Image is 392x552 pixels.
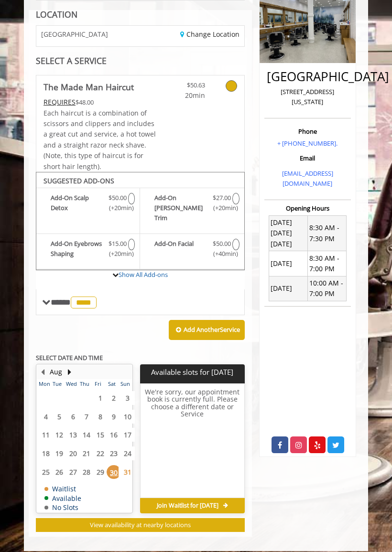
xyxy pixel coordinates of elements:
[184,325,240,334] b: Add Another Service
[112,249,123,259] span: (+20min )
[51,193,107,213] b: Add-On Scalp Detox
[269,251,307,276] td: [DATE]
[157,502,218,510] span: Join Waitlist for [DATE]
[119,463,132,481] td: Select day31
[169,320,245,340] button: Add AnotherService
[51,239,107,259] b: Add-On Eyebrows Shaping
[307,215,346,251] td: 8:30 AM - 7:30 PM
[44,97,158,107] div: $48.00
[267,87,348,107] p: [STREET_ADDRESS][US_STATE]
[44,176,114,185] b: SUGGESTED ADD-ONS
[264,205,351,212] h3: Opening Hours
[282,169,333,188] a: [EMAIL_ADDRESS][DOMAIN_NAME]
[64,379,77,389] th: Wed
[44,485,81,492] td: Waitlist
[267,128,348,135] h3: Phone
[44,97,76,106] span: This service needs some Advance to be paid before we block your appointment
[44,495,81,502] td: Available
[39,367,46,377] button: Previous Month
[141,388,244,494] h6: We're sorry, our appointment book is currently full. Please choose a different date or Service
[36,9,77,20] b: LOCATION
[277,139,338,148] a: + [PHONE_NUMBER].
[91,379,105,389] th: Fri
[307,251,346,276] td: 8:30 AM - 7:00 PM
[36,518,245,532] button: View availability at nearby locations
[267,155,348,161] h3: Email
[307,276,346,301] td: 10:00 AM - 7:00 PM
[41,239,135,261] label: Add-On Eyebrows Shaping
[180,30,240,39] a: Change Location
[154,239,211,259] b: Add-On Facial
[44,80,134,94] b: The Made Man Haircut
[269,215,307,251] td: [DATE] [DATE] [DATE]
[213,193,231,203] span: $27.00
[109,193,127,203] span: $50.00
[144,368,240,376] p: Available slots for [DATE]
[90,520,191,529] span: View availability at nearby locations
[269,276,307,301] td: [DATE]
[41,193,135,215] label: Add-On Scalp Detox
[44,108,156,171] span: Each haircut is a combination of scissors and clippers and includes a great cut and service, a ho...
[175,90,205,101] span: 20min
[175,75,205,101] a: $50.63
[213,239,231,249] span: $50.00
[77,379,91,389] th: Thu
[36,172,245,270] div: The Made Man Haircut Add-onS
[50,367,62,377] button: Aug
[105,379,118,389] th: Sat
[36,353,103,362] b: SELECT DATE AND TIME
[145,193,239,225] label: Add-On Beard Trim
[50,379,64,389] th: Tue
[145,239,239,261] label: Add-On Facial
[105,463,118,481] td: Select day30
[109,239,127,249] span: $15.00
[107,465,121,479] span: 30
[112,203,123,213] span: (+20min )
[216,249,228,259] span: (+40min )
[44,504,81,511] td: No Slots
[41,31,108,38] span: [GEOGRAPHIC_DATA]
[119,270,168,279] a: Show All Add-ons
[154,193,211,223] b: Add-On [PERSON_NAME] Trim
[37,379,50,389] th: Mon
[119,379,132,389] th: Sun
[120,465,135,479] span: 31
[65,367,73,377] button: Next Month
[216,203,228,213] span: (+20min )
[267,70,348,84] h2: [GEOGRAPHIC_DATA]
[36,56,245,65] div: SELECT A SERVICE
